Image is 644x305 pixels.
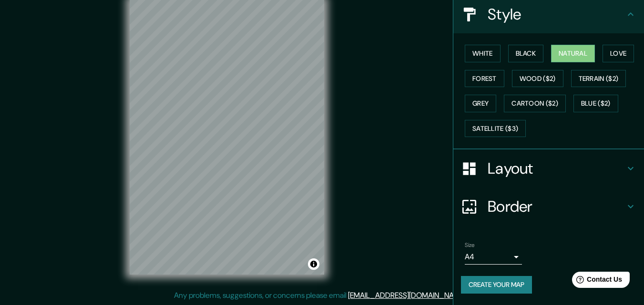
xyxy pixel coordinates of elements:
button: Satellite ($3) [465,120,526,138]
iframe: Help widget launcher [559,268,634,295]
button: Create your map [461,276,532,294]
div: Layout [453,149,644,187]
h4: Layout [488,159,625,178]
button: Wood ($2) [512,70,563,88]
div: A4 [465,249,522,265]
p: Any problems, suggestions, or concerns please email . [174,290,467,301]
h4: Border [488,197,625,216]
button: Toggle attribution [308,258,319,270]
button: Grey [465,95,496,112]
button: Terrain ($2) [571,70,626,88]
div: Border [453,187,644,226]
button: White [465,45,501,62]
h4: Style [488,5,625,24]
button: Natural [551,45,595,62]
a: [EMAIL_ADDRESS][DOMAIN_NAME] [348,290,466,300]
button: Black [508,45,544,62]
button: Blue ($2) [573,95,618,112]
button: Cartoon ($2) [504,95,566,112]
button: Forest [465,70,504,88]
button: Love [603,45,634,62]
label: Size [465,241,475,249]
